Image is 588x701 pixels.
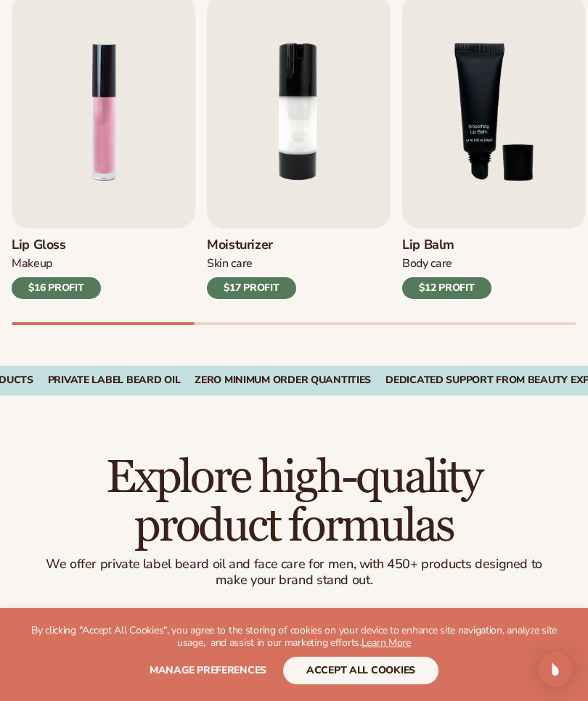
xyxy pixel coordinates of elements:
[150,657,266,684] button: Manage preferences
[402,256,491,271] div: Body Care
[12,256,101,271] div: Makeup
[48,374,181,387] div: Private Label Beard oil
[207,237,296,253] h3: Moisturizer
[41,454,547,551] h2: Explore high-quality product formulas
[195,374,371,387] div: Zero Minimum Order QuantitieS
[29,625,559,649] p: By clicking "Accept All Cookies", you agree to the storing of cookies on your device to enhance s...
[207,277,296,299] div: $17 PROFIT
[12,237,101,253] h3: Lip Gloss
[207,256,296,271] div: Skin Care
[402,237,491,253] h3: Lip Balm
[362,636,411,649] a: Learn More
[538,652,573,686] div: Open Intercom Messenger
[150,663,266,677] span: Manage preferences
[41,557,547,588] p: We offer private label beard oil and face care for men, with 450+ products designed to make your ...
[12,277,101,299] div: $16 PROFIT
[283,657,438,684] button: accept all cookies
[402,277,491,299] div: $12 PROFIT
